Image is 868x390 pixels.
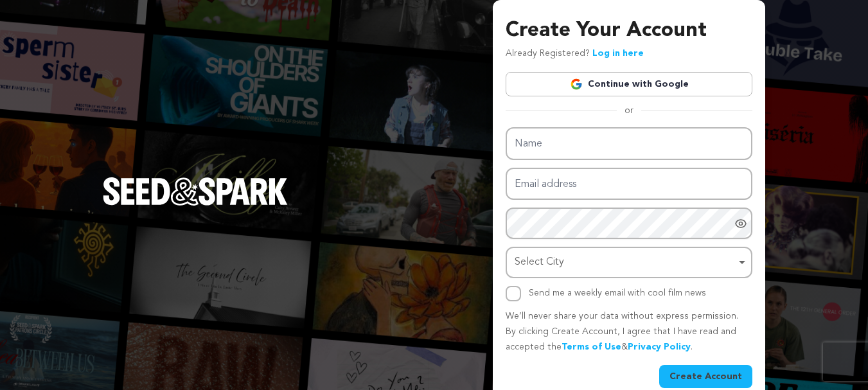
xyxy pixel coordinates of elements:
[506,46,644,62] p: Already Registered?
[506,72,752,96] a: Continue with Google
[617,104,641,117] span: or
[103,177,288,206] img: Seed&Spark Logo
[506,15,752,46] h3: Create Your Account
[506,168,752,200] input: Email address
[592,49,644,58] a: Log in here
[659,365,752,388] button: Create Account
[515,253,736,272] div: Select City
[628,342,691,351] a: Privacy Policy
[103,177,288,231] a: Seed&Spark Homepage
[529,288,706,297] label: Send me a weekly email with cool film news
[734,217,747,230] a: Show password as plain text. Warning: this will display your password on the screen.
[506,127,752,160] input: Name
[506,309,752,355] p: We’ll never share your data without express permission. By clicking Create Account, I agree that ...
[570,78,583,91] img: Google logo
[562,342,621,351] a: Terms of Use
